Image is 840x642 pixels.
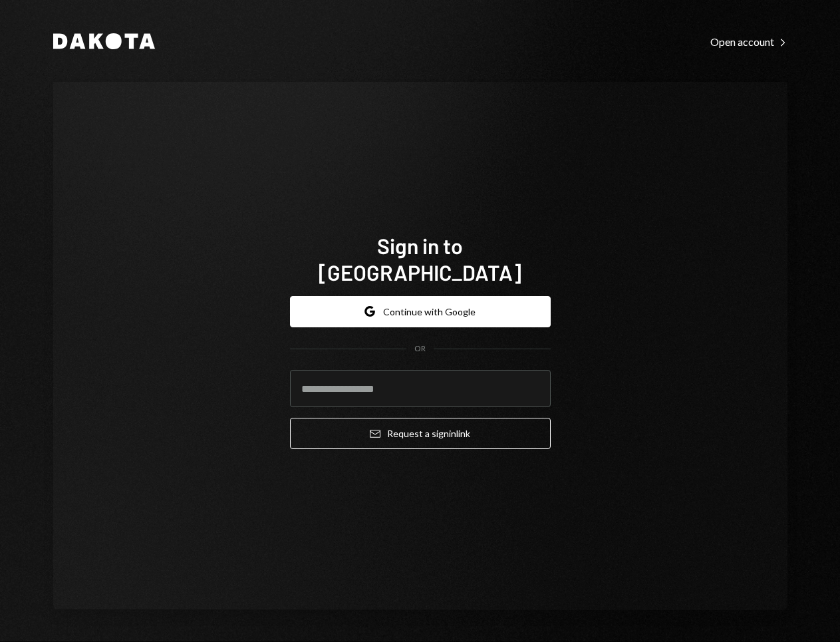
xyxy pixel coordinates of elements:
[290,232,551,285] h1: Sign in to [GEOGRAPHIC_DATA]
[290,418,551,449] button: Request a signinlink
[290,296,551,327] button: Continue with Google
[710,35,787,49] div: Open account
[710,34,787,49] a: Open account
[414,343,426,355] div: OR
